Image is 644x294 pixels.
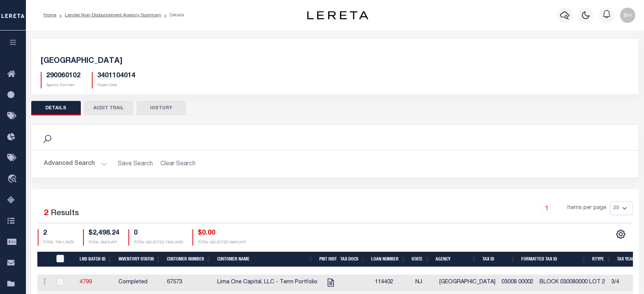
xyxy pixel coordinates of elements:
label: Results [51,208,79,220]
h5: 290060102 [46,72,80,80]
li: Details [161,12,184,19]
td: Completed [115,275,164,291]
th: &nbsp;&nbsp;&nbsp;&nbsp;&nbsp;&nbsp;&nbsp;&nbsp;&nbsp;&nbsp; [37,252,52,267]
h5: 3401104014 [97,72,135,80]
td: NJ [412,275,436,291]
th: Tax Id: activate to sort column ascending [479,252,518,267]
td: BLOCK 030080000 LOT 2 [537,275,608,291]
p: TOTAL TAX LINES [43,240,74,246]
th: Tax Docs: activate to sort column ascending [337,252,368,267]
th: Agency: activate to sort column ascending [433,252,479,267]
th: LND Batch ID: activate to sort column ascending [77,252,115,267]
span: [GEOGRAPHIC_DATA] [41,58,122,65]
th: Formatted Tax Id: activate to sort column ascending [518,252,590,267]
button: Advanced Search [44,157,107,171]
button: AUDIT TRAIL [84,101,133,115]
td: 67573 [164,275,214,291]
img: svg+xml;base64,PHN2ZyB4bWxucz0iaHR0cDovL3d3dy53My5vcmcvMjAwMC9zdmciIHBvaW50ZXItZXZlbnRzPSJub25lIi... [620,8,635,23]
button: HISTORY [136,101,186,115]
th: RType: activate to sort column ascending [589,252,614,267]
h4: $0.00 [198,229,246,238]
img: logo-dark.svg [307,11,368,19]
th: Inventory Status: activate to sort column ascending [115,252,164,267]
th: QID [52,252,77,267]
td: 3/4 [608,275,633,291]
p: Agency Number [46,83,80,88]
p: TOTAL SELECTED TAXLINES [134,240,183,246]
td: Lima One Capital, LLC - Term Portfolio [214,275,320,291]
th: Customer Name: activate to sort column ascending [214,252,317,267]
p: TOTAL SELECTED AMOUNT [198,240,246,246]
th: Pmt Hist [316,252,337,267]
td: 03008 00002 [498,275,537,291]
h4: $2,498.24 [88,229,119,238]
th: State: activate to sort column ascending [409,252,433,267]
h4: 2 [43,229,74,238]
td: [GEOGRAPHIC_DATA] [436,275,498,291]
th: Customer Number: activate to sort column ascending [164,252,214,267]
a: Home [43,13,56,18]
h4: 0 [134,229,183,238]
p: TOTAL AMOUNT [88,240,119,246]
span: 2 [44,209,48,217]
i: travel_explore [7,174,19,184]
span: Items per page [567,204,606,213]
p: Payee Code [97,83,135,88]
a: 1 [543,204,551,213]
a: 4799 [80,280,92,285]
th: Loan Number: activate to sort column ascending [368,252,409,267]
button: DETAILS [31,101,81,115]
td: 114402 [372,275,412,291]
a: Lender Non-Disbursement Agency Summary [65,13,161,18]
